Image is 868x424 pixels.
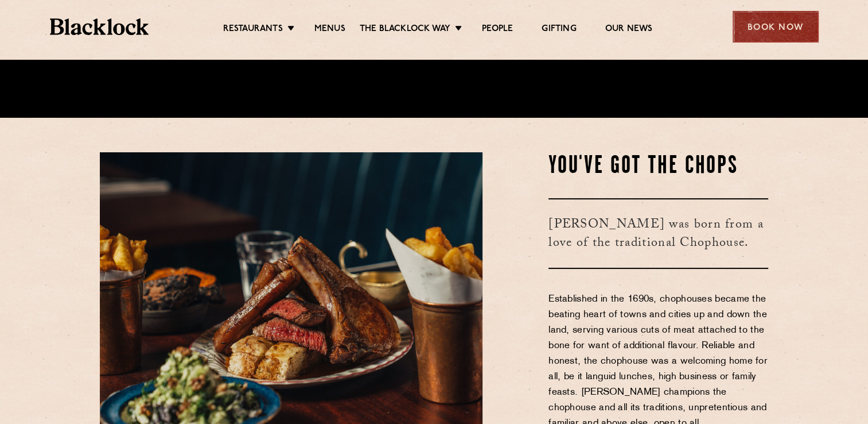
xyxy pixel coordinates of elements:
[548,198,768,269] h3: [PERSON_NAME] was born from a love of the traditional Chophouse.
[548,152,768,181] h2: You've Got The Chops
[50,18,149,35] img: BL_Textured_Logo-footer-cropped.svg
[223,24,283,36] a: Restaurants
[733,11,819,43] div: Book Now
[360,24,450,36] a: The Blacklock Way
[605,24,653,36] a: Our News
[542,24,576,36] a: Gifting
[482,24,513,36] a: People
[314,24,345,36] a: Menus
